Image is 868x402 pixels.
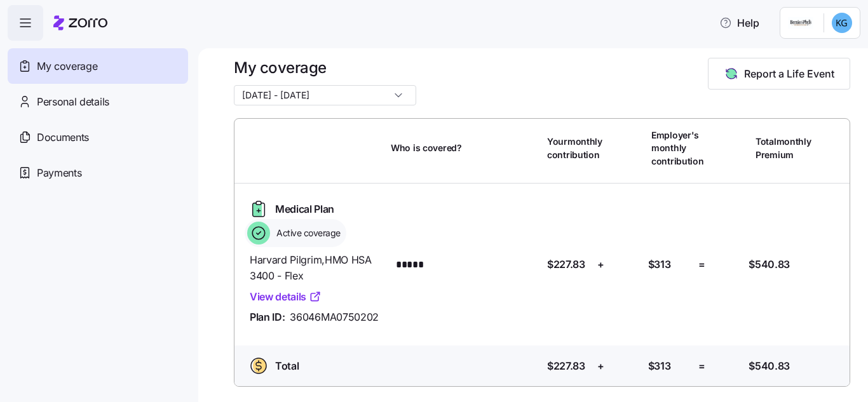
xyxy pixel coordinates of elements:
[788,15,813,30] img: Employer logo
[250,252,381,284] span: Harvard Pilgrim , HMO HSA 3400 - Flex
[8,119,188,155] a: Documents
[234,58,416,77] h1: My coverage
[290,309,379,325] span: 36046MA0750202
[698,257,705,272] span: =
[275,358,299,374] span: Total
[37,130,89,145] span: Documents
[648,257,671,272] span: $313
[8,84,188,119] a: Personal details
[547,358,585,374] span: $227.83
[391,142,462,154] span: Who is covered?
[37,94,109,110] span: Personal details
[8,155,188,191] a: Payments
[275,201,334,217] span: Medical Plan
[8,48,188,84] a: My coverage
[37,58,97,74] span: My coverage
[648,358,671,374] span: $313
[250,309,285,325] span: Plan ID:
[756,135,811,161] span: Total monthly Premium
[749,358,790,374] span: $540.83
[37,165,81,181] span: Payments
[709,10,770,36] button: Help
[273,227,341,239] span: Active coverage
[597,358,604,374] span: +
[708,58,850,90] button: Report a Life Event
[698,358,705,374] span: =
[719,15,759,30] span: Help
[547,257,585,272] span: $227.83
[651,129,704,168] span: Employer's monthly contribution
[597,257,604,272] span: +
[832,13,852,33] img: 07ec92bc5d3c748e9221346a37ba747e
[547,135,602,161] span: Your monthly contribution
[250,289,322,305] a: View details
[744,66,834,81] span: Report a Life Event
[749,257,790,272] span: $540.83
